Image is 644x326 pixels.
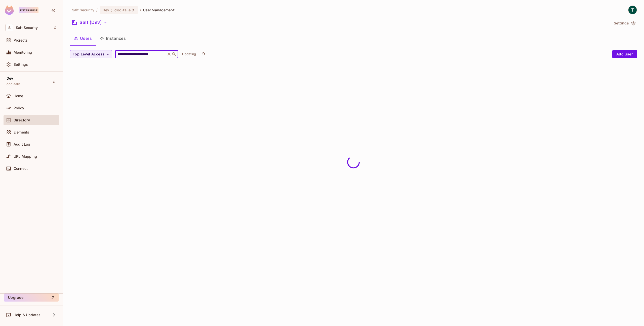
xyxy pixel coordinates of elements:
img: SReyMgAAAABJRU5ErkJggg== [5,6,14,15]
span: Connect [14,167,28,171]
span: Dev [7,76,13,80]
img: Tali Ezra [628,6,637,14]
span: the active workspace [72,8,94,12]
span: Directory [14,118,30,122]
span: Policy [14,106,24,110]
span: Help & Updates [14,313,41,317]
button: Salt (Dev) [70,18,109,26]
span: dod-talie [7,82,20,86]
li: / [140,8,141,12]
span: Dev [103,8,109,12]
span: Top Level Access [73,51,104,57]
button: refresh [200,51,206,57]
span: Workspace: Salt Security [16,26,38,30]
span: Elements [14,130,29,134]
button: Add user [612,50,637,58]
span: Monitoring [14,50,32,54]
span: : [111,8,113,12]
span: refresh [201,52,206,57]
span: Settings [14,62,28,67]
button: Settings [612,19,637,27]
span: S [6,24,13,31]
span: URL Mapping [14,154,37,158]
div: Enterprise [19,7,38,13]
button: Upgrade [4,294,59,302]
span: Home [14,94,23,98]
button: Instances [96,32,130,45]
span: Click to refresh data [199,51,206,57]
li: / [96,8,98,12]
span: dod-talie [114,8,131,12]
span: Projects [14,38,28,42]
p: Updating... [182,52,199,56]
button: Users [70,32,96,45]
span: Audit Log [14,142,30,146]
button: Top Level Access [70,50,112,58]
span: User Management [143,8,175,12]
